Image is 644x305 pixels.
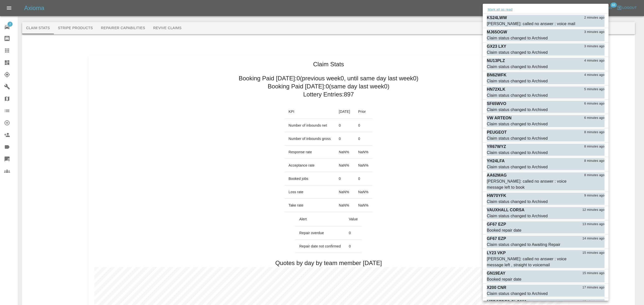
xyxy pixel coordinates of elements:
[582,299,605,304] span: 18 minutes ago
[487,7,513,13] button: Mark all as read
[584,15,605,20] span: 2 minutes ago
[487,64,548,70] div: Claim status changed to Archived
[584,193,605,198] span: 9 minutes ago
[487,158,505,164] p: YH24LFA
[487,135,548,141] div: Claim status changed to Archived
[582,236,605,241] span: 14 minutes ago
[584,73,605,78] span: 4 minutes ago
[584,130,605,135] span: 8 minutes ago
[487,43,506,49] p: GX23 LXY
[487,86,505,92] p: HN72XLK
[487,115,512,121] p: VW ARTEON
[487,29,507,35] p: MJ65OGW
[487,276,521,282] div: Booked repair date
[487,164,548,170] div: Claim status changed to Archived
[487,92,548,98] div: Claim status changed to Archived
[584,159,605,164] span: 8 minutes ago
[487,15,507,21] p: KS24LWW
[487,78,548,84] div: Claim status changed to Archived
[584,173,605,178] span: 8 minutes ago
[487,270,505,276] p: GN19EAY
[584,44,605,49] span: 3 minutes ago
[487,72,506,78] p: BN62WFK
[487,213,548,219] div: Claim status changed to Archived
[582,271,605,276] span: 15 minutes ago
[487,291,548,297] div: Claim status changed to Archived
[487,199,548,205] div: Claim status changed to Archived
[584,116,605,121] span: 6 minutes ago
[487,107,548,113] div: Claim status changed to Archived
[584,101,605,106] span: 6 minutes ago
[487,256,579,268] div: [PERSON_NAME]: called no answer : voice message left , straight to voicemail
[487,35,548,41] div: Claim status changed to Archived
[487,250,506,256] p: LY23 VKP
[487,121,548,127] div: Claim status changed to Archived
[487,144,506,150] p: YR67WYZ
[487,172,507,178] p: AA62MAG
[582,285,605,290] span: 17 minutes ago
[582,208,605,213] span: 12 minutes ago
[487,236,506,242] p: GF67 EZP
[584,30,605,35] span: 3 minutes ago
[487,49,548,56] div: Claim status changed to Archived
[487,207,525,213] p: VAUXHALL CORSA
[487,285,506,291] p: X200 CNR
[487,227,521,233] div: Booked repair date
[487,129,507,135] p: PEUGEOT
[487,299,527,305] p: MERCEDES GLC300
[487,21,575,27] div: [PERSON_NAME]: called no answer : voice mail
[582,250,605,256] span: 15 minutes ago
[582,222,605,227] span: 13 minutes ago
[487,150,548,156] div: Claim status changed to Archived
[487,101,506,107] p: SF65WVO
[584,144,605,149] span: 8 minutes ago
[584,58,605,63] span: 4 minutes ago
[487,178,579,190] div: [PERSON_NAME]: called no answer : voice message left to book
[584,87,605,92] span: 5 minutes ago
[487,242,560,248] div: Claim status changed to Awaiting Repair
[487,58,505,64] p: NU13PLZ
[487,221,506,227] p: GF67 EZP
[487,193,506,199] p: HW70YFK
